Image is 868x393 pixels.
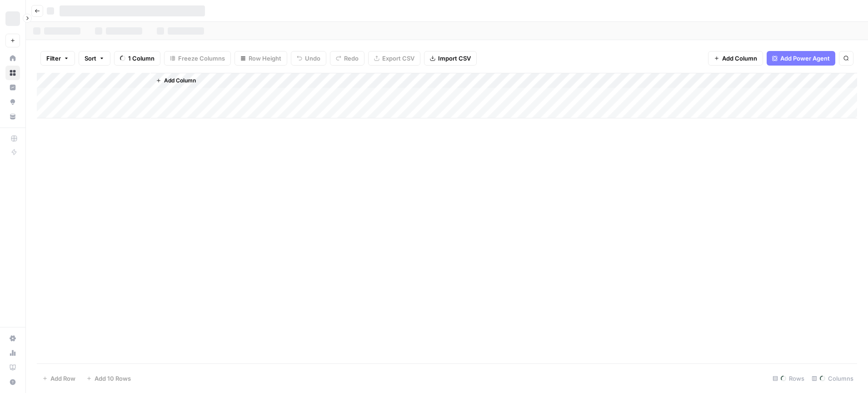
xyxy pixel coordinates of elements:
button: Export CSV [368,51,420,66]
span: Undo [305,54,320,63]
span: Redo [344,54,359,63]
span: Import CSV [438,54,471,63]
span: Add Power Agent [780,54,830,63]
button: Add Power Agent [767,51,835,66]
button: Add Column [152,75,200,87]
a: Browse [5,66,20,80]
button: Import CSV [424,51,477,66]
a: Opportunities [5,95,20,109]
span: Sort [85,54,96,63]
span: Export CSV [382,54,414,63]
a: Your Data [5,109,20,124]
button: Sort [79,51,110,66]
div: Columns [808,371,857,386]
button: Row Height [234,51,287,66]
a: Home [5,51,20,66]
span: 1 Column [128,54,155,63]
button: Help + Support [5,375,20,389]
span: Add 10 Rows [95,374,131,383]
span: Add Column [164,77,196,85]
button: Add 10 Rows [81,371,136,386]
button: 1 Column [114,51,160,66]
button: Freeze Columns [164,51,231,66]
button: Add Column [708,51,763,66]
button: Redo [330,51,364,66]
a: Settings [5,331,20,346]
div: Rows [769,371,808,386]
span: Freeze Columns [178,54,225,63]
button: Undo [291,51,326,66]
span: Filter [46,54,61,63]
span: Row Height [249,54,281,63]
a: Usage [5,346,20,360]
a: Insights [5,80,20,95]
button: Add Row [37,371,81,386]
span: Add Row [50,374,75,383]
span: Add Column [722,54,757,63]
button: Filter [40,51,75,66]
a: Learning Hub [5,360,20,375]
